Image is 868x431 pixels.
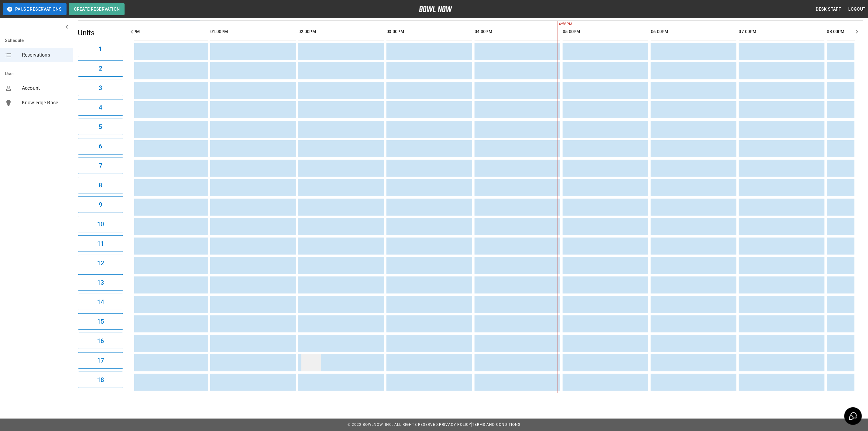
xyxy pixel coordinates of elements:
[99,141,102,151] h6: 6
[78,352,123,369] button: 17
[78,255,123,271] button: 12
[69,3,125,15] button: Create Reservation
[78,138,123,155] button: 6
[22,85,68,92] span: Account
[78,80,123,96] button: 3
[78,216,123,232] button: 10
[558,21,559,27] span: 4:58PM
[78,41,123,57] button: 1
[78,313,123,330] button: 15
[22,99,68,106] span: Knowledge Base
[97,336,104,346] h6: 16
[78,372,123,388] button: 18
[99,122,102,132] h6: 5
[78,99,123,116] button: 4
[472,422,520,427] a: Terms and Conditions
[122,23,208,40] th: 12:00PM
[78,28,123,38] h5: Units
[97,258,104,268] h6: 12
[97,317,104,326] h6: 15
[99,44,102,54] h6: 1
[348,422,439,427] span: © 2022 BowlNow, Inc. All Rights Reserved.
[97,239,104,249] h6: 11
[97,278,104,287] h6: 13
[78,119,123,135] button: 5
[3,3,67,15] button: Pause Reservations
[78,158,123,174] button: 7
[78,177,123,193] button: 8
[78,333,123,349] button: 16
[97,375,104,385] h6: 18
[99,103,102,112] h6: 4
[99,83,102,93] h6: 3
[97,297,104,307] h6: 14
[97,356,104,365] h6: 17
[22,51,68,59] span: Reservations
[99,200,102,210] h6: 9
[99,180,102,190] h6: 8
[846,4,868,15] button: Logout
[78,235,123,252] button: 11
[78,196,123,213] button: 9
[97,219,104,229] h6: 10
[419,6,452,12] img: logo
[439,422,471,427] a: Privacy Policy
[99,64,102,73] h6: 2
[78,274,123,291] button: 13
[78,60,123,77] button: 2
[814,4,844,15] button: Desk Staff
[78,294,123,310] button: 14
[99,161,102,171] h6: 7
